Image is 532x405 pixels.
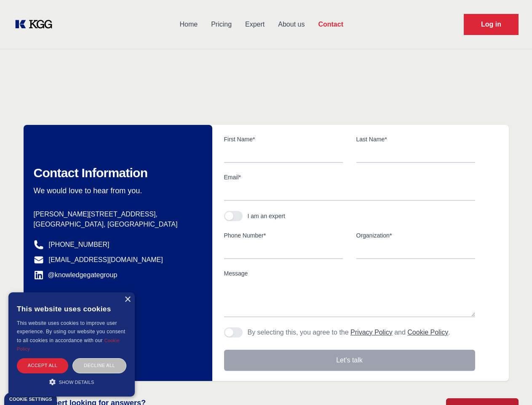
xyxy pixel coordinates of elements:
[224,173,475,181] label: Email*
[17,299,126,319] div: This website uses cookies
[271,13,311,35] a: About us
[34,209,199,219] p: [PERSON_NAME][STREET_ADDRESS],
[248,327,450,337] p: By selecting this, you agree to the and .
[173,13,204,35] a: Home
[311,13,350,35] a: Contact
[224,350,475,371] button: Let's talk
[59,380,94,385] span: Show details
[224,231,343,240] label: Phone Number*
[248,212,286,220] div: I am an expert
[9,397,52,402] div: Cookie settings
[204,13,238,35] a: Pricing
[356,231,475,240] label: Organization*
[356,135,475,143] label: Last Name*
[17,338,120,351] a: Cookie Policy
[224,135,343,143] label: First Name*
[224,269,475,278] label: Message
[464,14,519,35] a: Request Demo
[34,219,199,229] p: [GEOGRAPHIC_DATA], [GEOGRAPHIC_DATA]
[17,320,125,343] span: This website uses cookies to improve user experience. By using our website you consent to all coo...
[238,13,271,35] a: Expert
[17,358,68,373] div: Accept all
[17,378,126,386] div: Show details
[490,364,532,405] iframe: Chat Widget
[49,255,163,265] a: [EMAIL_ADDRESS][DOMAIN_NAME]
[34,270,118,280] a: @knowledgegategroup
[350,329,393,336] a: Privacy Policy
[407,329,448,336] a: Cookie Policy
[72,358,126,373] div: Decline all
[124,297,131,303] div: Close
[49,240,110,250] a: [PHONE_NUMBER]
[13,18,59,31] a: KOL Knowledge Platform: Talk to Key External Experts (KEE)
[34,165,199,181] h2: Contact Information
[34,186,199,196] p: We would love to hear from you.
